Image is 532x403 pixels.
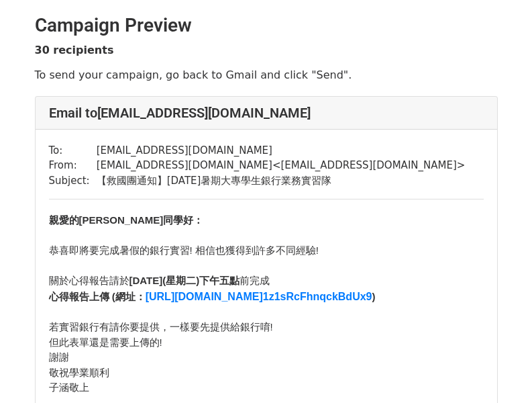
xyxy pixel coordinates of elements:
b: [DATE](星期二)下午五點 [129,275,240,286]
td: [EMAIL_ADDRESS][DOMAIN_NAME] [97,143,466,159]
font: 敬祝學業順利 [49,367,109,378]
td: [EMAIL_ADDRESS][DOMAIN_NAME] < [EMAIL_ADDRESS][DOMAIN_NAME] > [97,158,466,173]
a: [URL][DOMAIN_NAME]1z1sRcFhnqckBdUx9 [146,291,372,302]
strong: 30 recipients [35,44,114,56]
font: 心得報告上傳 (網址： ) [49,291,376,302]
font: 關於心得報告請於 前完成 [49,275,270,286]
td: To: [49,143,97,159]
td: Subject: [49,173,97,189]
font: 但此表單還是需要上傳的! [49,337,162,348]
h2: Campaign Preview [35,14,498,37]
b: ​ [49,214,204,226]
font: 若實習銀行有請你要提供，一樣要先提供給銀行唷! [49,321,273,332]
span: [PERSON_NAME] [79,214,164,226]
span: ​親愛的 [49,214,79,226]
font: 謝謝 [49,351,69,363]
td: From: [49,158,97,173]
font: 恭喜即將要完成暑假的銀行實習! 相信也獲得到許多不同經驗! [49,244,319,256]
p: To send your campaign, go back to Gmail and click "Send". [35,68,498,82]
td: 【救國團通知】[DATE]暑期大專學生銀行業務實習隊 [97,173,466,189]
font: 子涵敬上 [49,382,89,393]
h4: Email to [EMAIL_ADDRESS][DOMAIN_NAME] [49,105,484,121]
span: 同學好： [163,214,203,226]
